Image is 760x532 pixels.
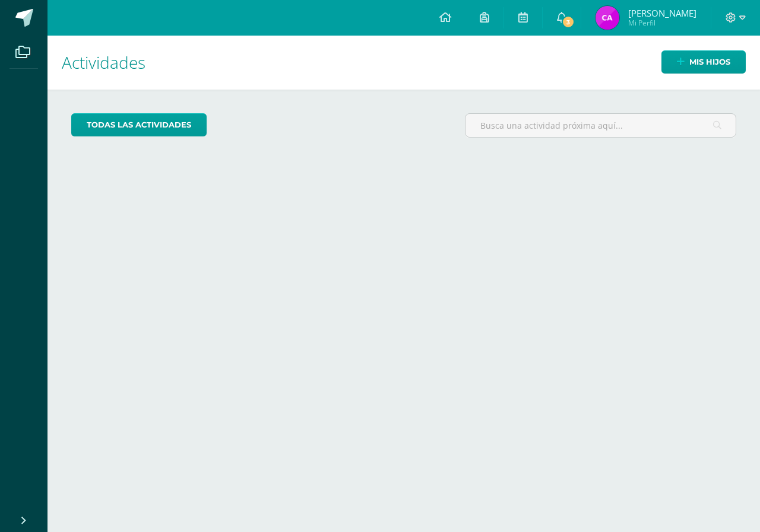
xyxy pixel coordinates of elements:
img: 386326765ab7d4a173a90e2fe536d655.png [596,6,619,30]
a: Mis hijos [661,50,746,74]
span: Mis hijos [689,51,730,73]
h1: Actividades [62,36,746,90]
span: [PERSON_NAME] [628,7,696,19]
span: Mi Perfil [628,18,696,28]
input: Busca una actividad próxima aquí... [465,114,736,137]
a: todas las Actividades [71,113,207,136]
span: 3 [562,15,575,28]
